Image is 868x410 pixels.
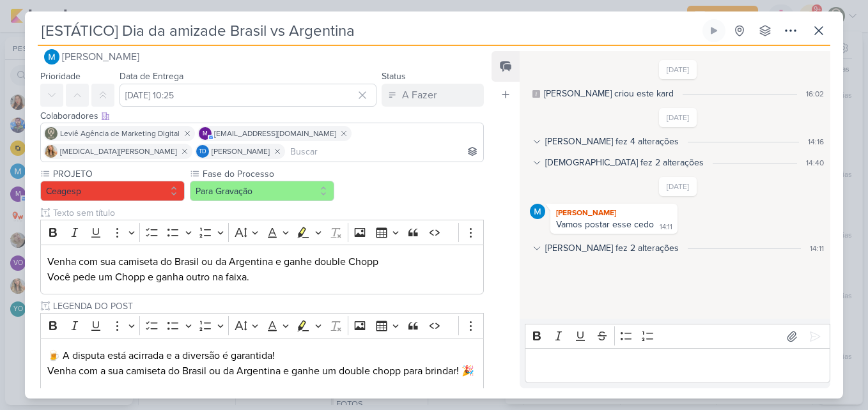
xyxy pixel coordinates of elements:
[810,243,824,254] div: 14:11
[201,167,334,181] label: Fase do Processo
[40,220,484,245] div: Editor toolbar
[525,348,830,383] div: Editor editing area: main
[556,219,654,230] div: Vamos postar esse cedo
[532,90,540,98] div: Este log é visível à todos no kard
[50,300,484,313] input: Texto sem título
[50,206,484,220] input: Texto sem título
[47,254,477,270] p: Venha com sua camiseta do Brasil ou da Argentina e ganhe double Chopp
[40,109,484,123] div: Colaboradores
[530,204,545,219] img: MARIANA MIRANDA
[402,87,437,103] div: A Fazer
[806,157,824,169] div: 14:40
[806,88,824,100] div: 16:02
[47,270,477,285] p: Você pede um Chopp e ganha outro na faixa.
[709,26,719,36] div: Ligar relógio
[199,149,206,155] p: Td
[120,84,376,107] input: Select a date
[203,131,208,137] p: m
[45,145,58,158] img: Yasmin Yumi
[553,206,675,219] div: [PERSON_NAME]
[545,135,679,148] div: [PERSON_NAME] fez 4 alterações
[45,127,58,140] img: Leviê Agência de Marketing Digital
[44,49,59,65] img: MARIANA MIRANDA
[545,156,704,169] div: [DEMOGRAPHIC_DATA] fez 2 alterações
[544,87,674,100] div: MARIANA criou este kard
[47,363,477,379] p: Venha com a sua camiseta do Brasil ou da Argentina e ganhe um double chopp para brindar! 🎉
[545,241,679,255] div: [PERSON_NAME] fez 2 alterações
[199,127,212,140] div: mlegnaioli@gmail.com
[40,71,81,82] label: Prioridade
[196,145,209,158] div: Thais de carvalho
[120,71,183,82] label: Data de Entrega
[212,146,270,157] span: [PERSON_NAME]
[40,313,484,338] div: Editor toolbar
[808,136,824,148] div: 14:16
[190,181,334,201] button: Para Gravação
[525,324,830,349] div: Editor toolbar
[40,245,484,295] div: Editor editing area: main
[40,181,185,201] button: Ceagesp
[52,167,185,181] label: PROJETO
[60,146,177,157] span: [MEDICAL_DATA][PERSON_NAME]
[40,45,484,68] button: [PERSON_NAME]
[62,49,139,65] span: [PERSON_NAME]
[60,128,180,139] span: Leviê Agência de Marketing Digital
[214,128,336,139] span: [EMAIL_ADDRESS][DOMAIN_NAME]
[382,84,484,107] button: A Fazer
[660,222,672,232] div: 14:11
[288,144,481,159] input: Buscar
[47,348,477,363] p: 🍺 A disputa está acirrada e a diversão é garantida!
[382,71,406,82] label: Status
[38,19,700,42] input: Kard Sem Título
